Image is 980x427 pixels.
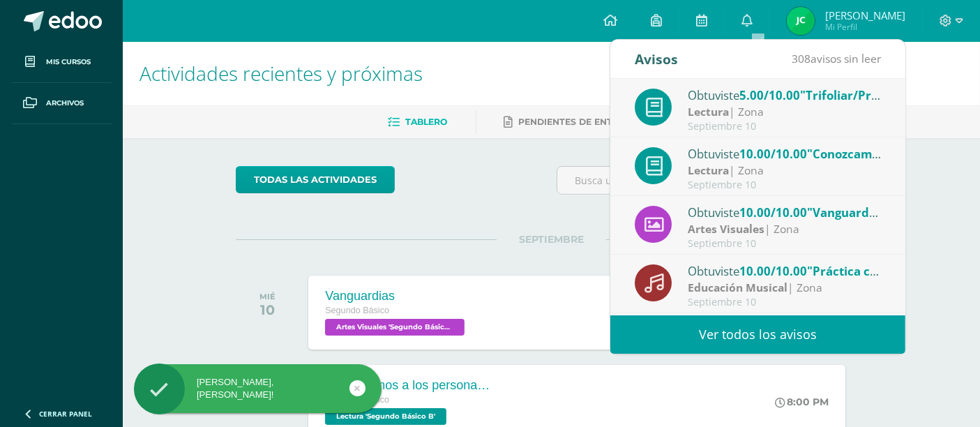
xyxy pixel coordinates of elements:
div: | Zona [688,163,882,179]
a: todas las Actividades [236,166,395,193]
span: SEPTIEMBRE [497,233,606,246]
span: Artes Visuales 'Segundo Básico B' [325,319,465,336]
a: Tablero [389,111,448,133]
span: Actividades recientes y próximas [140,60,423,87]
div: Vanguardias [325,289,468,304]
div: 10 [259,301,276,318]
a: Archivos [11,83,112,124]
span: Archivos [46,98,84,109]
a: Pendientes de entrega [504,111,638,133]
img: ea1128815ae1cf43e590f85f5e8a7301.png [787,7,815,35]
div: 8:00 PM [775,396,829,408]
span: [PERSON_NAME] [825,8,905,22]
span: 10.00/10.00 [739,263,807,279]
span: 308 [792,51,811,66]
div: Septiembre 10 [688,297,882,308]
strong: Lectura [688,104,729,119]
div: | Zona [688,280,882,296]
strong: Educación Musical [688,280,787,295]
div: Obtuviste en [688,144,882,163]
span: Mis cursos [46,57,91,68]
div: Septiembre 10 [688,179,882,191]
div: Septiembre 10 [688,238,882,250]
span: 5.00/10.00 [739,87,800,103]
span: Mi Perfil [825,21,905,33]
div: Obtuviste en [688,262,882,280]
div: | Zona [688,104,882,120]
div: [PERSON_NAME], [PERSON_NAME]! [134,376,382,401]
div: Septiembre 10 [688,121,882,133]
strong: Lectura [688,163,729,178]
span: Cerrar panel [39,409,92,419]
div: Avisos [635,40,678,78]
div: MIÉ [259,292,276,301]
a: Ver todos los avisos [610,315,905,354]
div: Conozcamos a los personajes/Prisma Págs. 138 y 139 [325,378,492,393]
a: Mis cursos [11,42,112,83]
span: "Vanguardias" [807,204,891,220]
span: avisos sin leer [792,51,881,66]
div: Obtuviste en [688,203,882,221]
span: Tablero [406,117,448,127]
span: "Práctica coral" [807,263,898,279]
span: Pendientes de entrega [519,117,638,127]
strong: Artes Visuales [688,221,764,237]
div: Obtuviste en [688,86,882,104]
span: 10.00/10.00 [739,146,807,162]
span: 10.00/10.00 [739,204,807,220]
span: Segundo Básico [325,306,389,315]
div: | Zona [688,221,882,237]
input: Busca una actividad próxima aquí... [557,167,866,194]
